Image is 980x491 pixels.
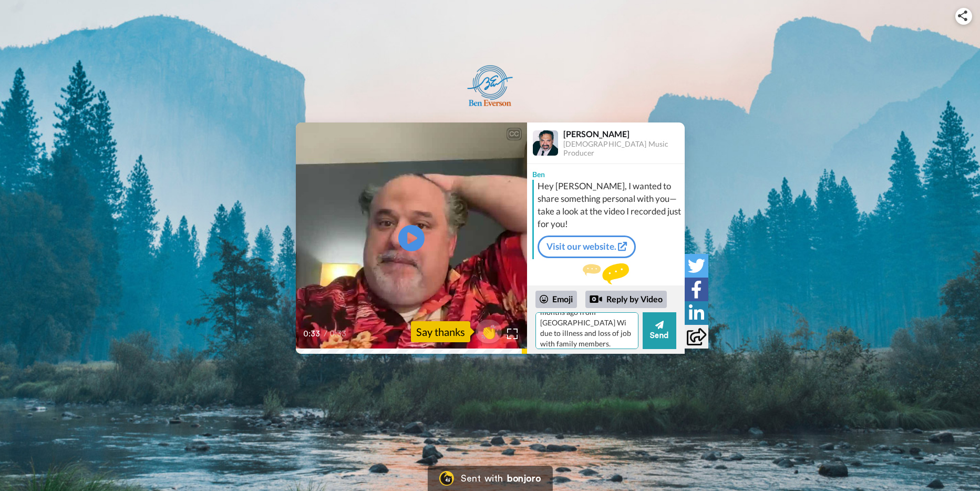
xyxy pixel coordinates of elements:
div: Emoji [535,291,577,308]
textarea: Hey [PERSON_NAME]. I have moved to Anderson SC about 1 year and a few months ago from [GEOGRAPHIC... [535,312,638,349]
button: Send [643,312,676,349]
img: message.svg [583,263,629,284]
img: logo [467,65,513,107]
div: Reply by Video [590,293,602,305]
div: Say thanks [411,321,470,342]
span: 👏 [476,323,502,340]
span: / [324,328,327,340]
div: [DEMOGRAPHIC_DATA] Music Producer [563,140,684,158]
span: 0:33 [303,328,322,340]
span: 0:33 [329,328,348,340]
div: Reply by Video [585,291,667,309]
img: ic_share.svg [958,11,967,21]
a: Visit our website. [538,236,636,258]
img: Full screen [507,329,518,339]
div: Send Ben a reply. [527,263,685,302]
div: [PERSON_NAME] [563,129,684,139]
button: 👏 [476,320,502,343]
div: CC [508,129,521,139]
div: Hey [PERSON_NAME], I wanted to share something personal with you—take a look at the video I recor... [538,180,682,230]
img: Profile Image [533,130,558,156]
div: Ben [527,164,685,180]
